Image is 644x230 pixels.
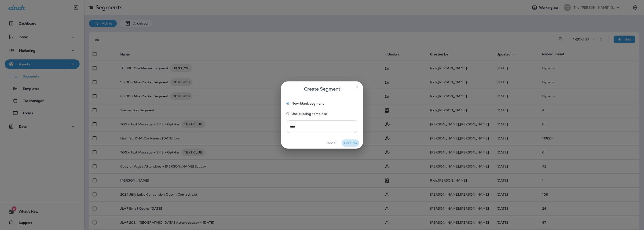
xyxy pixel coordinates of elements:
[304,85,340,93] span: Create Segment
[292,102,324,105] span: New blank segment
[322,139,340,147] button: Cancel
[354,83,361,91] button: close
[292,112,327,116] span: Use existing template
[342,139,359,147] button: Confirm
